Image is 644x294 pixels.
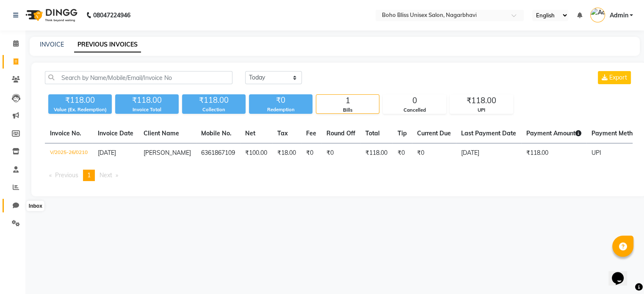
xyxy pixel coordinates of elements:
[316,107,379,114] div: Bills
[277,129,288,137] span: Tax
[306,129,316,137] span: Fee
[417,129,451,137] span: Current Due
[182,106,246,113] div: Collection
[590,8,605,22] img: Admin
[301,143,321,163] td: ₹0
[326,129,355,137] span: Round Off
[45,170,633,181] nav: Pagination
[316,95,379,107] div: 1
[249,94,312,106] div: ₹0
[98,149,116,157] span: [DATE]
[45,143,93,163] td: V/2025-26/0210
[383,95,446,107] div: 0
[48,94,112,106] div: ₹118.00
[591,149,601,157] span: UPI
[115,94,179,106] div: ₹118.00
[27,201,44,211] div: Inbox
[392,143,412,163] td: ₹0
[100,171,112,179] span: Next
[45,71,232,84] input: Search by Name/Mobile/Email/Invoice No
[40,41,64,48] a: INVOICE
[609,11,628,20] span: Admin
[249,106,312,113] div: Redemption
[383,107,446,114] div: Cancelled
[240,143,272,163] td: ₹100.00
[144,149,191,157] span: [PERSON_NAME]
[365,129,380,137] span: Total
[196,143,240,163] td: 6361867109
[48,106,112,113] div: Value (Ex. Redemption)
[50,129,81,137] span: Invoice No.
[526,129,581,137] span: Payment Amount
[456,143,521,163] td: [DATE]
[360,143,392,163] td: ₹118.00
[608,260,636,286] iframe: chat widget
[22,3,80,27] img: logo
[245,129,255,137] span: Net
[450,95,513,107] div: ₹118.00
[55,171,78,179] span: Previous
[115,106,179,113] div: Invoice Total
[93,3,130,27] b: 08047224946
[272,143,301,163] td: ₹18.00
[98,129,133,137] span: Invoice Date
[144,129,179,137] span: Client Name
[321,143,360,163] td: ₹0
[201,129,232,137] span: Mobile No.
[398,129,407,137] span: Tip
[87,171,91,179] span: 1
[74,37,141,52] a: PREVIOUS INVOICES
[461,129,516,137] span: Last Payment Date
[450,107,513,114] div: UPI
[182,94,246,106] div: ₹118.00
[412,143,456,163] td: ₹0
[598,71,631,84] button: Export
[521,143,586,163] td: ₹118.00
[609,74,627,81] span: Export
